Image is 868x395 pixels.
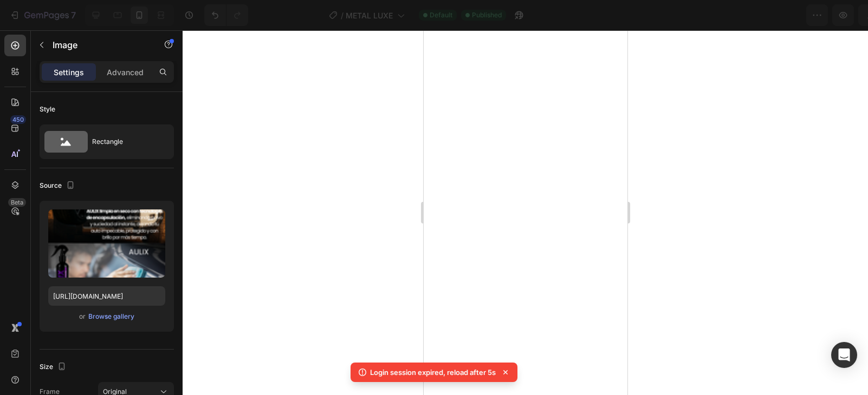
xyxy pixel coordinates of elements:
[10,115,26,124] div: 450
[54,67,84,78] p: Settings
[48,209,165,278] img: preview-image
[8,198,26,207] div: Beta
[204,4,248,26] div: Undo/Redo
[765,11,783,20] span: Save
[48,286,165,306] input: https://example.com/image.jpg
[88,312,134,321] div: Browse gallery
[40,104,55,114] div: Style
[796,4,841,26] button: Publish
[472,10,502,20] span: Published
[53,38,145,51] p: Image
[341,10,344,21] span: /
[370,367,496,378] p: Login session expired, reload after 5s
[4,4,81,26] button: 7
[805,10,832,21] div: Publish
[658,10,727,21] span: Assigned Products
[88,311,135,322] button: Browse gallery
[40,360,68,374] div: Size
[430,10,452,20] span: Default
[40,179,77,193] div: Source
[71,9,76,22] p: 7
[79,310,86,323] span: or
[756,4,792,26] button: Save
[649,4,752,26] button: Assigned Products
[831,342,857,368] div: Open Intercom Messenger
[92,129,158,154] div: Rectangle
[107,67,144,78] p: Advanced
[346,10,393,21] span: METAL LUXE
[424,30,627,395] iframe: Design area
